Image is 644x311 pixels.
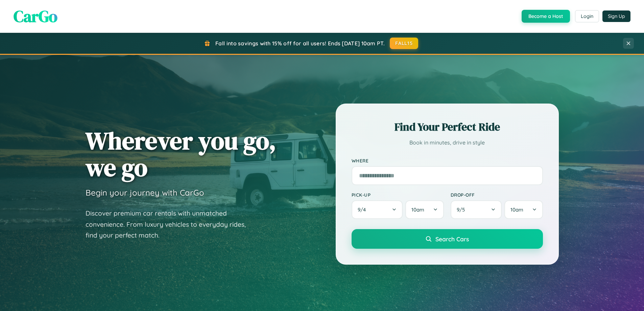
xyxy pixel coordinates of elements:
[352,192,444,198] label: Pick-up
[352,138,543,148] p: Book in minutes, drive in style
[575,10,599,22] button: Login
[86,187,204,198] h3: Begin your journey with CarGo
[86,208,255,241] p: Discover premium car rentals with unmatched convenience. From luxury vehicles to everyday rides, ...
[86,127,276,181] h1: Wherever you go, we go
[504,200,543,219] button: 10am
[352,158,543,163] label: Where
[358,206,369,213] span: 9 / 4
[215,40,385,47] span: Fall into savings with 15% off for all users! Ends [DATE] 10am PT.
[405,200,444,219] button: 10am
[510,206,523,213] span: 10am
[522,10,570,23] button: Become a Host
[602,10,630,22] button: Sign Up
[352,229,543,249] button: Search Cars
[352,119,543,134] h2: Find Your Perfect Ride
[390,38,418,49] button: FALL15
[435,235,469,243] span: Search Cars
[451,192,543,198] label: Drop-off
[14,5,57,27] span: CarGo
[411,206,424,213] span: 10am
[457,206,468,213] span: 9 / 5
[352,200,403,219] button: 9/4
[451,200,502,219] button: 9/5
